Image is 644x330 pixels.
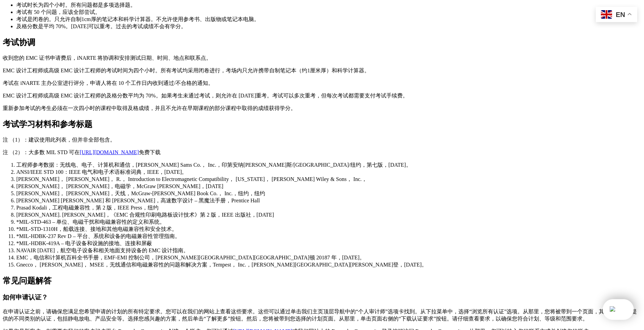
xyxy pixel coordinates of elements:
[16,212,641,219] li: [PERSON_NAME]. [PERSON_NAME]，《EMC 合规性印刷电路板设计技术》第 2 版，IEEE 出版社，[DATE]
[3,293,641,302] h3: 如何申请认证？
[16,219,641,226] li: *MIL-STD-463 – 单位、电磁干扰和电磁兼容性的定义和系统。
[16,162,641,169] li: 工程师参考数据：无线电、电子、计算机和通信，[PERSON_NAME] Sams Co.， Inc.，印第安纳[PERSON_NAME]斯/[GEOGRAPHIC_DATA]/纽约，第七版，[D...
[3,119,641,130] h2: 考试学习材料和参考标题
[3,80,641,87] p: 考试在 iNARTE 主办公室进行评分，申请人将在 10 个工作日内收到通过/不合格的通知。
[16,176,641,183] li: [PERSON_NAME]， [PERSON_NAME]， R.， Introduction to Electromagnetic Compatibility， [US_STATE]， [PER...
[616,11,625,18] span: en
[16,190,641,197] li: [PERSON_NAME]， [PERSON_NAME]，天线，McGraw-[PERSON_NAME] Book Co.， Inc.，纽约，纽约
[16,23,641,30] li: 及格分数是平均 70%。[DATE]可以重考。过去的考试成绩不会有学分。
[3,105,641,112] p: 重新参加考试的考生必须在一次四小时的课程中取得及格成绩，并且不允许在早期课程的部分课程中取得的成绩获得学分。
[16,226,641,233] li: *MIL-STD-1310H，船载连接、接地和其他电磁兼容性和安全技术。
[3,67,641,74] p: EMC 设计工程师或高级 EMC 设计工程师的考试时间为四个小时。所有考试均采用闭卷进行，考场内只允许携带自制笔记本（约1厘米厚）和科学计算器。
[16,183,641,190] li: [PERSON_NAME]， [PERSON_NAME]，电磁学，McGraw [PERSON_NAME]，[DATE]
[3,37,641,48] h2: 考试协调
[16,261,641,269] li: Gnecco， [PERSON_NAME]， MSEE，无线通信和电磁兼容性的问题和解决方案，Tempest， Inc.，[PERSON_NAME][GEOGRAPHIC_DATA][PERSO...
[3,275,641,286] h2: 常见问题解答
[16,233,641,240] li: *MIL-HDBK-237 Rev D – 平台、系统和设备的电磁兼容性管理指南。
[16,240,641,247] li: *MIL-HDBK-419A – 电子设备和设施的接地、连接和屏蔽
[3,136,641,144] p: 注 （1）：建议使用此列表，但并非全部包含。
[80,149,139,155] a: [URL][DOMAIN_NAME]
[16,169,641,176] li: ANSI/IEEE STD 100：IEEE 电气和电子术语标准词典，IEEE，[DATE]。
[16,254,641,261] li: EMC，电信和计算机百科全书手册，EMF-EMI 控制公司，[PERSON_NAME][GEOGRAPHIC_DATA][GEOGRAPHIC_DATA]顿 20187 年，[DATE]。
[3,149,641,156] p: 注 （2）：大多数 MIL STD 可在 免费下载
[3,308,641,323] p: 在申请认证之前，请确保您满足您希望申请的计划的所有特定要求。您可以在我们的网站上查看这些要求。这些可以通过单击我们主页顶层导航中的“个人审计师”选项卡找到。从下拉菜单中，选择“浏览所有认证”选项...
[16,197,641,204] li: [PERSON_NAME] [PERSON_NAME] 和 [PERSON_NAME]，高速数字设计 – 黑魔法手册，Prentice Hall
[3,55,641,62] p: 收到您的 EMC 证书申请费后，iNARTE 将协调和安排测试日期、时间、地点和联系点。
[610,306,615,312] img: contact-chat.png
[16,204,641,212] li: Prasad Kodali，工程电磁兼容性，第 2 版，IEEE Press，纽约
[601,10,612,19] img: en
[3,92,641,99] p: EMC 设计工程师或高级 EMC 设计工程师的及格分数平均为 70%。如果考生未通过考试，则允许在 [DATE]重考。考试可以多次重考，但每次考试都需要支付考试手续费。
[16,247,641,254] li: NAVAIR [DATE]，航空电子设备和相关地面支持设备的 EMC 设计指南。
[16,16,641,23] li: 考试是闭卷的。只允许自制1cm厚的笔记本和科学计算器。不允许使用参考书、出版物或笔记本电脑。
